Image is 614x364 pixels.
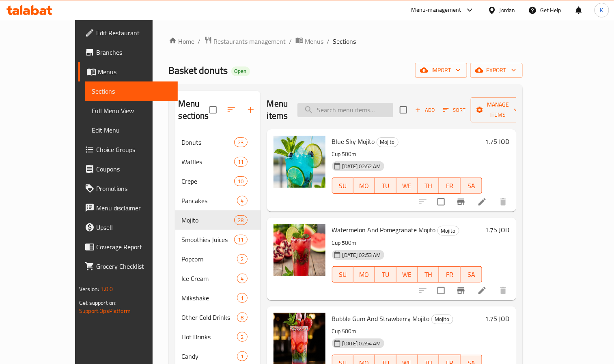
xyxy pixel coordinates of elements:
div: items [237,293,247,303]
button: FR [439,266,461,283]
span: Hot Drinks [182,332,237,342]
span: [DATE] 02:54 AM [339,340,384,347]
p: Cup 500m [332,326,482,336]
button: SA [461,178,482,194]
button: TH [418,266,439,283]
span: 2 [237,255,247,263]
span: Coverage Report [96,242,171,252]
p: Cup 500m [332,238,482,248]
span: WE [400,269,415,280]
span: TU [378,180,393,192]
span: Restaurants management [214,36,286,46]
span: Menus [98,67,171,77]
button: Add [412,104,438,116]
span: 4 [237,275,247,283]
button: export [470,63,523,78]
div: Mojito [377,137,399,147]
span: Smoothies Juices [182,235,235,244]
div: items [237,351,247,361]
span: Menu disclaimer [96,203,171,213]
div: items [234,235,247,244]
button: Manage items [471,97,525,122]
a: Menus [78,62,178,81]
a: Coupons [78,159,178,179]
span: 2 [237,333,247,341]
div: items [237,274,247,283]
span: 4 [237,197,247,205]
div: Pancakes4 [175,191,261,210]
span: export [477,65,516,75]
span: FR [442,180,457,192]
span: Add [414,105,436,115]
a: Menus [295,36,324,47]
span: [DATE] 02:52 AM [339,163,384,170]
a: Grocery Checklist [78,257,178,276]
span: import [422,65,461,75]
a: Choice Groups [78,140,178,159]
span: Watermelon And Pomegranate Mojito [332,224,436,236]
span: 10 [235,178,247,185]
div: Pancakes [182,196,237,206]
button: Branch-specific-item [451,281,471,300]
span: Grocery Checklist [96,261,171,271]
div: Donuts23 [175,133,261,152]
h2: Menu items [267,98,288,122]
span: 28 [235,216,247,224]
button: MO [353,178,375,194]
span: MO [357,180,372,192]
span: SA [464,269,479,280]
span: Ice Cream [182,274,237,283]
a: Support.OpsPlatform [79,306,131,316]
a: Sections [85,81,178,101]
span: Edit Restaurant [96,28,171,38]
span: Mojito [182,215,235,225]
div: items [234,137,247,147]
span: 23 [235,139,247,146]
span: 8 [237,314,247,321]
span: Edit Menu [92,125,171,135]
span: Waffles [182,157,235,167]
div: Ice Cream4 [175,269,261,288]
div: Mojito [431,315,453,324]
button: TH [418,178,439,194]
span: 11 [235,236,247,244]
span: Get support on: [79,298,116,308]
a: Branches [78,43,178,62]
span: Version: [79,284,99,294]
button: TU [375,266,396,283]
button: delete [493,192,513,212]
div: items [237,254,247,264]
div: Hot Drinks2 [175,327,261,347]
a: Restaurants management [204,36,286,47]
span: Select all sections [205,101,222,118]
div: Smoothies Juices11 [175,230,261,249]
a: Menu disclaimer [78,198,178,218]
h6: 1.75 JOD [485,224,510,236]
img: Watermelon And Pomegranate Mojito [274,224,325,276]
span: TH [421,180,436,192]
a: Edit Restaurant [78,23,178,43]
div: Mojito [437,226,459,236]
span: Branches [96,47,171,57]
span: SA [464,180,479,192]
a: Promotions [78,179,178,198]
img: Blue Sky Mojito [274,136,325,188]
button: MO [353,266,375,283]
button: Add section [241,100,261,120]
span: Mojito [432,315,453,324]
button: FR [439,178,461,194]
button: WE [396,178,418,194]
span: Mojito [377,137,398,147]
a: Edit menu item [477,286,487,295]
div: Open [231,66,250,76]
a: Edit Menu [85,120,178,140]
span: Crepe [182,176,235,186]
span: Sort sections [222,100,241,120]
span: TU [378,269,393,280]
h6: 1.75 JOD [485,136,510,147]
div: Popcorn2 [175,249,261,269]
button: SU [332,178,354,194]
